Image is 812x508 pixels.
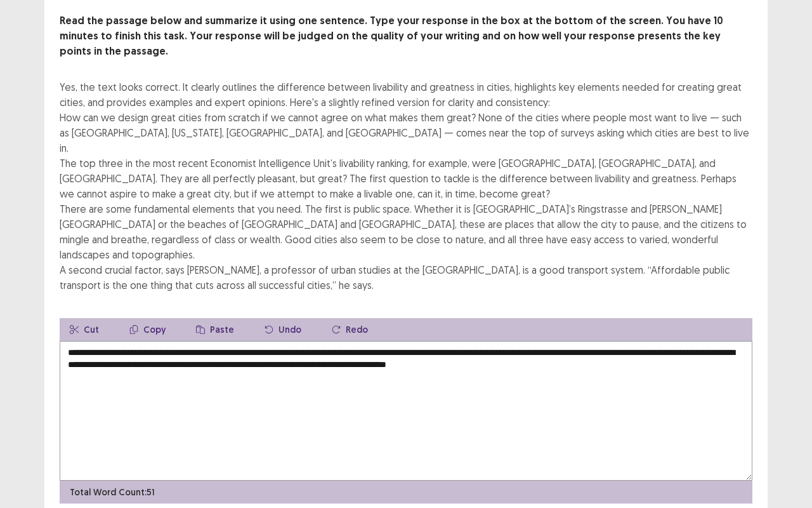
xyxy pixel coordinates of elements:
[60,79,752,293] div: Yes, the text looks correct. It clearly outlines the difference between livability and greatness ...
[322,318,378,341] button: Redo
[60,13,752,59] p: Read the passage below and summarize it using one sentence. Type your response in the box at the ...
[186,318,244,341] button: Paste
[70,486,155,499] p: Total Word Count: 51
[254,318,311,341] button: Undo
[60,318,109,341] button: Cut
[119,318,176,341] button: Copy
